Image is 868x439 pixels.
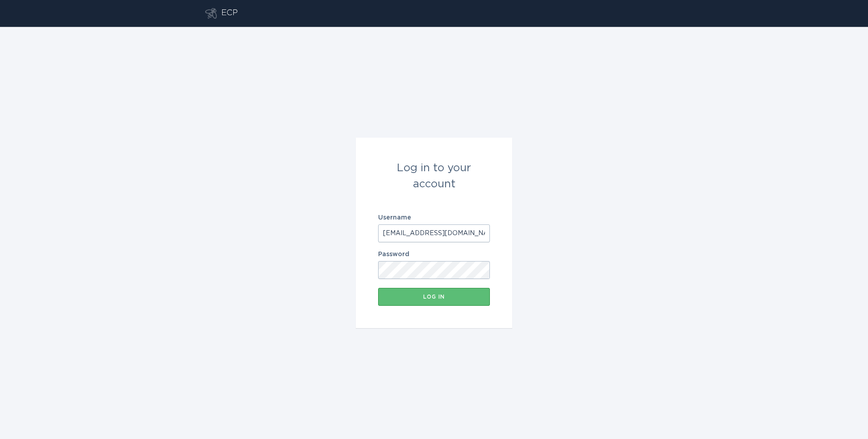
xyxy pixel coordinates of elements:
[378,251,490,257] label: Password
[378,288,490,306] button: Log in
[378,215,490,221] label: Username
[378,160,490,192] div: Log in to your account
[221,8,238,19] div: ECP
[383,294,485,300] div: Log in
[205,8,217,19] button: Go to dashboard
